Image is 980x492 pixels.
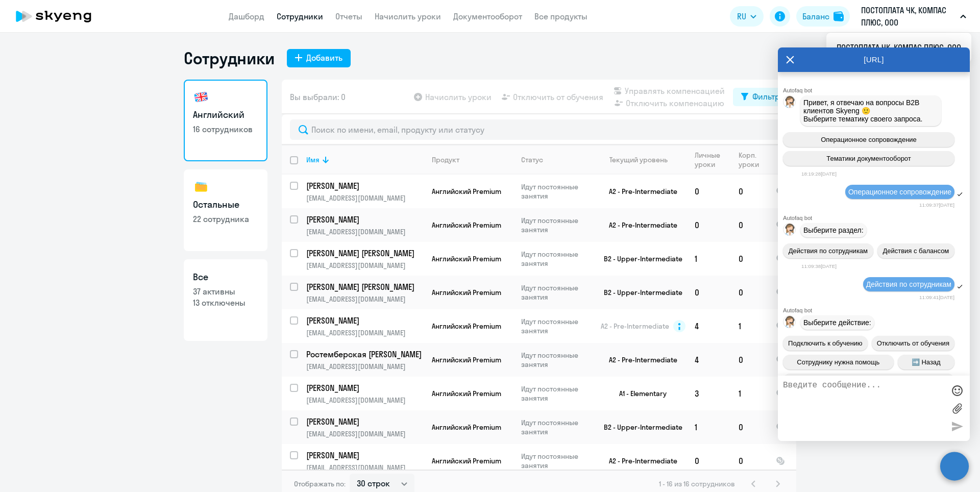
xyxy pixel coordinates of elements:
[733,88,788,106] button: Фильтр
[856,4,971,29] button: ПОСТОПЛАТА ЧК, КОМПАС ПЛЮС, ООО
[789,247,868,255] span: Действия по сотрудникам
[306,261,423,270] p: [EMAIL_ADDRESS][DOMAIN_NAME]
[730,444,768,478] td: 0
[687,444,730,478] td: 0
[730,242,768,276] td: 0
[521,418,591,436] p: Идут постоянные занятия
[521,182,591,201] p: Идут постоянные занятия
[193,297,258,308] p: 13 отключены
[737,10,746,22] span: RU
[592,276,687,309] td: B2 - Upper-Intermediate
[432,389,501,398] span: Английский Premium
[730,208,768,242] td: 0
[883,247,949,255] span: Действия с балансом
[521,155,591,164] div: Статус
[184,80,267,161] a: Английский16 сотрудников
[592,410,687,444] td: B2 - Upper-Intermediate
[687,377,730,410] td: 3
[877,243,954,258] button: Действия с балансом
[432,155,512,164] div: Продукт
[306,281,422,292] p: [PERSON_NAME] [PERSON_NAME]
[783,215,970,221] div: Autofaq bot
[797,358,879,366] span: Сотруднику нужна помощь
[783,336,868,351] button: Подключить к обучению
[826,155,911,162] span: Тематики документооборот
[306,429,423,438] p: [EMAIL_ADDRESS][DOMAIN_NAME]
[803,318,871,327] span: Выберите действие:
[872,336,954,351] button: Отключить от обучения
[687,343,730,377] td: 4
[290,119,788,140] input: Поиск по имени, email, продукту или статусу
[193,198,258,211] h3: Остальные
[306,248,423,259] a: [PERSON_NAME] [PERSON_NAME]
[783,96,796,111] img: bot avatar
[802,10,829,22] div: Баланс
[306,362,423,371] p: [EMAIL_ADDRESS][DOMAIN_NAME]
[592,175,687,208] td: A2 - Pre-Intermediate
[730,410,768,444] td: 0
[306,52,342,64] div: Добавить
[739,151,767,169] div: Корп. уроки
[306,180,423,191] a: [PERSON_NAME]
[306,214,422,225] p: [PERSON_NAME]
[592,208,687,242] td: A2 - Pre-Intermediate
[306,248,422,259] p: [PERSON_NAME] [PERSON_NAME]
[912,358,941,366] span: ➡️ Назад
[783,355,894,370] button: Сотруднику нужна помощь
[521,216,591,234] p: Идут постоянные занятия
[783,243,873,258] button: Действия по сотрудникам
[783,87,970,93] div: Autofaq bot
[687,309,730,343] td: 4
[432,456,501,465] span: Английский Premium
[752,90,780,103] div: Фильтр
[730,343,768,377] td: 0
[687,175,730,208] td: 0
[730,377,768,410] td: 1
[821,136,917,143] span: Операционное сопровождение
[306,294,423,304] p: [EMAIL_ADDRESS][DOMAIN_NAME]
[534,11,587,21] a: Все продукты
[432,355,501,364] span: Английский Premium
[861,4,956,29] p: ПОСТОПЛАТА ЧК, КОМПАС ПЛЮС, ООО
[277,11,323,21] a: Сотрудники
[687,410,730,444] td: 1
[184,169,267,251] a: Остальные22 сотрудника
[290,91,346,103] span: Вы выбрали: 0
[306,382,423,393] a: [PERSON_NAME]
[783,224,796,238] img: bot avatar
[592,242,687,276] td: B2 - Upper-Intermediate
[739,151,761,169] div: Корп. уроки
[521,283,591,302] p: Идут постоянные занятия
[335,11,362,21] a: Отчеты
[184,48,275,68] h1: Сотрудники
[834,11,844,21] img: balance
[592,444,687,478] td: A2 - Pre-Intermediate
[287,49,351,67] button: Добавить
[229,11,264,21] a: Дашборд
[730,6,764,27] button: RU
[521,250,591,268] p: Идут постоянные занятия
[306,450,422,461] p: [PERSON_NAME]
[521,452,591,470] p: Идут постоянные занятия
[601,322,669,331] span: A2 - Pre-Intermediate
[306,382,422,393] p: [PERSON_NAME]
[306,463,423,472] p: [EMAIL_ADDRESS][DOMAIN_NAME]
[306,416,422,427] p: [PERSON_NAME]
[306,328,423,337] p: [EMAIL_ADDRESS][DOMAIN_NAME]
[306,193,423,203] p: [EMAIL_ADDRESS][DOMAIN_NAME]
[453,11,522,21] a: Документооборот
[898,355,955,370] button: ➡️ Назад
[306,281,423,292] a: [PERSON_NAME] [PERSON_NAME]
[521,155,543,164] div: Статус
[432,288,501,297] span: Английский Premium
[687,242,730,276] td: 1
[801,263,837,269] time: 11:09:38[DATE]
[193,89,209,105] img: english
[432,155,459,164] div: Продукт
[592,343,687,377] td: A2 - Pre-Intermediate
[949,401,965,416] label: Лимит 10 файлов
[848,188,951,196] span: Операционное сопровождение
[375,11,441,21] a: Начислить уроки
[306,227,423,236] p: [EMAIL_ADDRESS][DOMAIN_NAME]
[592,377,687,410] td: A1 - Elementary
